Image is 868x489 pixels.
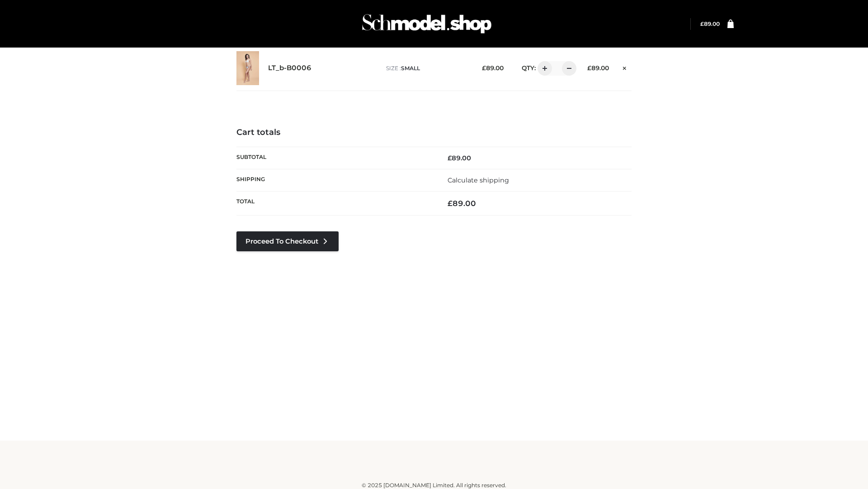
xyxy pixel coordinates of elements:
span: £ [587,64,591,72]
h4: Cart totals [236,128,632,138]
a: Proceed to Checkout [236,231,339,251]
a: Calculate shipping [448,176,509,184]
th: Subtotal [236,147,434,169]
bdi: 89.00 [448,199,476,208]
th: Total [236,192,434,216]
a: Remove this item [618,61,632,73]
div: QTY: [513,61,573,76]
span: £ [482,64,486,72]
img: Schmodel Admin 964 [359,6,495,42]
span: SMALL [401,65,420,72]
th: Shipping [236,169,434,191]
p: size : [386,64,468,72]
a: LT_b-B0006 [268,64,311,72]
a: £89.00 [700,20,720,27]
span: £ [448,154,452,162]
bdi: 89.00 [700,20,720,27]
span: £ [700,20,704,27]
bdi: 89.00 [482,64,504,72]
span: £ [448,199,453,208]
bdi: 89.00 [587,64,609,72]
bdi: 89.00 [448,154,471,162]
img: LT_b-B0006 - SMALL [236,51,259,85]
